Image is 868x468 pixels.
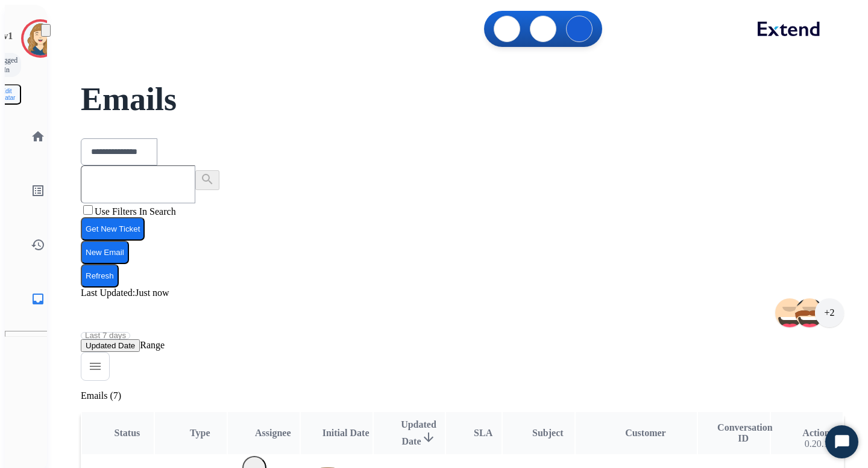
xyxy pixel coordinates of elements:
mat-icon: home [31,129,45,144]
mat-icon: history [31,238,45,252]
span: Last Updated: [81,288,135,298]
mat-icon: list_alt [31,183,45,198]
svg: Open Chat [834,434,851,451]
span: SLA [474,428,492,438]
span: Status [115,428,140,438]
span: Last 7 days [85,333,126,338]
mat-icon: menu [88,359,102,374]
button: Updated Date [81,339,140,352]
span: Customer [625,428,666,438]
span: Type [190,428,210,438]
mat-icon: inbox [31,292,45,306]
label: Use Filters In Search [95,206,176,217]
span: Subject [532,428,564,438]
div: +2 [815,298,844,327]
button: Get New Ticket [81,217,145,241]
span: Just now [135,288,169,298]
mat-icon: arrow_downward [421,430,436,445]
span: Initial Date [322,428,370,438]
p: Emails (7) [81,390,844,401]
span: Range [81,340,165,350]
img: avatar [24,22,57,55]
span: Updated Date [401,419,436,446]
span: Assignee [255,428,291,438]
button: Refresh [81,264,119,288]
button: New Email [81,241,129,264]
p: 0.20.1027RC [805,437,856,451]
th: Action [771,412,843,454]
button: Start Chat [825,425,858,458]
mat-icon: search [200,172,215,186]
h2: Emails [81,87,844,111]
button: Last 7 days [81,332,130,339]
span: Conversation ID [717,422,773,443]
